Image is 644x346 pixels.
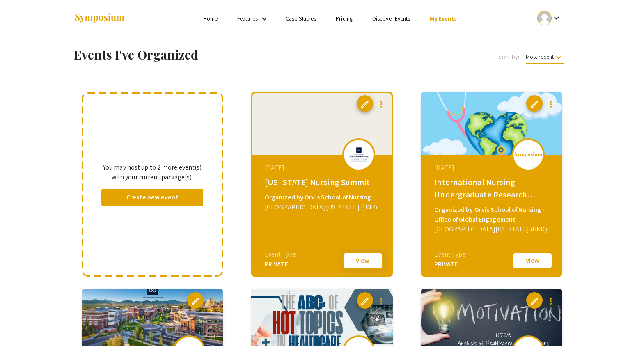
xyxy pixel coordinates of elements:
[101,163,204,182] p: You may host up to 2 more event(s) with your current package(s).
[204,15,218,22] a: Home
[526,95,543,112] button: edit
[529,9,570,27] button: Expand account dropdown
[434,259,465,269] div: PRIVATE
[259,14,269,24] mat-icon: Expand Features list
[265,250,296,259] div: Event Type
[376,99,386,109] mat-icon: more_vert
[265,259,296,269] div: PRIVATE
[529,99,539,109] span: edit
[190,296,200,306] span: edit
[512,252,553,269] button: View
[434,250,465,259] div: Event Type
[421,92,562,155] img: global-connections-in-nursing-philippines-neva_eventCoverPhoto_3453dd__thumb.png
[187,292,204,309] button: edit
[74,13,125,24] img: Symposium by ForagerOne
[342,252,383,269] button: View
[101,189,204,206] button: Create new event
[434,225,551,234] div: [GEOGRAPHIC_DATA][US_STATE] (UNR)
[552,13,561,23] mat-icon: Expand account dropdown
[526,292,543,309] button: edit
[357,95,373,112] button: edit
[265,163,381,173] div: [DATE]
[554,53,564,62] mat-icon: keyboard_arrow_down
[6,309,35,340] iframe: Chat
[376,296,386,306] mat-icon: more_vert
[546,99,556,109] mat-icon: more_vert
[434,205,551,225] div: Organized by Orvis School of Nursing - Office of Global Engagement
[372,15,410,22] a: Discover Events
[546,296,556,306] mat-icon: more_vert
[265,176,381,188] div: [US_STATE] Nursing Summit
[74,47,358,62] h1: Events I've Organized
[265,202,381,212] div: [GEOGRAPHIC_DATA][US_STATE] (UNR)
[360,296,370,306] span: edit
[514,152,543,158] img: logo_v2.png
[237,15,258,22] a: Features
[346,146,371,163] img: nevada-nursing-summit_eventLogo_e3ef37_.png
[207,296,217,306] mat-icon: more_vert
[498,52,520,62] span: Sort by:
[336,15,353,22] a: Pricing
[519,49,570,64] button: Most recent
[529,296,539,306] span: edit
[430,15,457,22] a: My Events
[360,99,370,109] span: edit
[357,292,373,309] button: edit
[526,53,564,64] span: Most recent
[265,192,381,202] div: Organized by Orvis School of Nursing
[286,15,316,22] a: Case Studies
[434,176,551,201] div: International Nursing Undergraduate Research Symposium (INURS)
[434,163,551,173] div: [DATE]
